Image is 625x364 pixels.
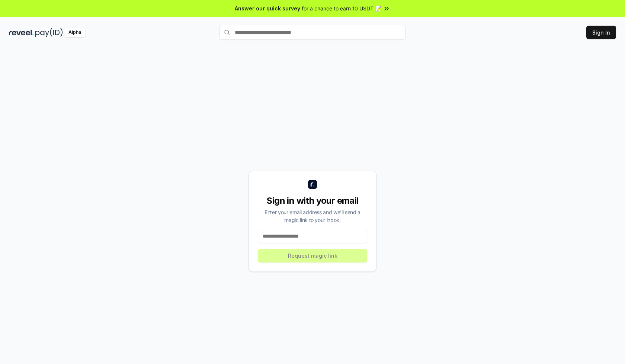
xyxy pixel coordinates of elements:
[35,28,63,37] img: pay_id
[258,208,367,224] div: Enter your email address and we’ll send a magic link to your inbox.
[302,4,381,12] span: for a chance to earn 10 USDT 📝
[308,180,317,189] img: logo_small
[9,28,34,37] img: reveel_dark
[64,28,85,37] div: Alpha
[586,26,616,39] button: Sign In
[235,4,300,12] span: Answer our quick survey
[258,195,367,207] div: Sign in with your email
